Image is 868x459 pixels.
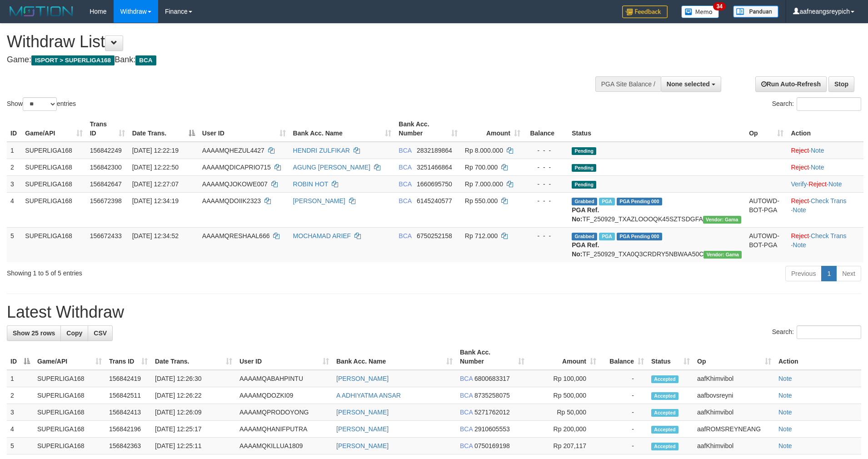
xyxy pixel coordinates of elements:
span: Copy 3251466864 to clipboard [417,164,452,171]
span: BCA [135,55,156,65]
a: Run Auto-Refresh [755,76,827,92]
span: BCA [399,197,411,205]
a: A ADHIYATMA ANSAR [336,392,401,399]
span: Copy 0750169198 to clipboard [474,442,510,449]
td: · [787,142,863,159]
span: BCA [399,147,411,154]
td: 1 [7,142,21,159]
a: Previous [785,266,822,281]
span: Rp 8.000.000 [465,147,503,154]
td: aafKhimvibol [693,404,775,421]
a: [PERSON_NAME] [336,425,389,433]
span: BCA [460,425,473,433]
th: Trans ID: activate to sort column ascending [86,116,129,142]
th: User ID: activate to sort column ascending [199,116,289,142]
td: AAAAMQDOZKI09 [236,387,333,404]
span: Rp 7.000.000 [465,180,503,188]
th: Bank Acc. Number: activate to sort column ascending [395,116,461,142]
a: Reject [791,147,809,154]
th: Trans ID: activate to sort column ascending [105,344,151,370]
td: · [787,159,863,175]
span: Accepted [651,392,678,400]
td: 156842196 [105,421,151,438]
td: SUPERLIGA168 [34,404,105,421]
td: [DATE] 12:26:30 [151,370,236,387]
span: 156672433 [90,232,122,239]
span: BCA [399,232,411,239]
td: Rp 500,000 [528,387,600,404]
div: - - - [528,180,564,189]
span: Rp 700.000 [465,164,498,171]
a: Note [811,147,824,154]
span: Marked by aafsoycanthlai [599,198,615,205]
a: Next [836,266,861,281]
a: Copy [60,325,88,341]
span: AAAAMQHEZUL4427 [202,147,264,154]
td: [DATE] 12:25:17 [151,421,236,438]
th: User ID: activate to sort column ascending [236,344,333,370]
span: [DATE] 12:34:19 [132,197,179,205]
img: panduan.png [733,5,778,18]
td: AUTOWD-BOT-PGA [745,227,787,262]
a: ROBIN HOT [293,180,329,188]
span: Rp 712.000 [465,232,498,239]
td: - [600,438,648,454]
td: AAAAMQABAHPINTU [236,370,333,387]
b: PGA Ref. No: [572,206,599,223]
div: - - - [528,163,564,172]
td: 156842413 [105,404,151,421]
td: Rp 50,000 [528,404,600,421]
a: Stop [828,76,854,92]
label: Search: [772,325,861,339]
th: Game/API: activate to sort column ascending [34,344,105,370]
th: Game/API: activate to sort column ascending [21,116,86,142]
a: [PERSON_NAME] [336,409,389,416]
img: Feedback.jpg [622,5,668,18]
a: Reject [791,164,809,171]
td: 4 [7,192,21,227]
td: 3 [7,404,34,421]
button: None selected [661,76,721,92]
a: AGUNG [PERSON_NAME] [293,164,370,171]
img: Button%20Memo.svg [681,5,719,18]
td: 156842511 [105,387,151,404]
span: Copy 2910605553 to clipboard [474,425,510,433]
td: 5 [7,227,21,262]
span: Pending [572,164,596,172]
span: Grabbed [572,233,597,240]
span: Vendor URL: https://trx31.1velocity.biz [703,251,742,259]
span: Marked by aafsoycanthlai [599,233,615,240]
span: 156672398 [90,197,122,205]
a: [PERSON_NAME] [336,442,389,449]
span: BCA [399,164,411,171]
span: 156842300 [90,164,122,171]
th: Amount: activate to sort column ascending [461,116,524,142]
th: Date Trans.: activate to sort column descending [129,116,199,142]
td: SUPERLIGA168 [21,142,86,159]
th: Op: activate to sort column ascending [693,344,775,370]
a: Verify [791,180,807,188]
span: BCA [399,180,411,188]
span: [DATE] 12:22:50 [132,164,179,171]
span: Accepted [651,375,678,383]
td: SUPERLIGA168 [34,370,105,387]
a: CSV [88,325,113,341]
a: Note [811,164,824,171]
label: Search: [772,97,861,111]
div: - - - [528,146,564,155]
span: CSV [94,329,107,337]
td: - [600,370,648,387]
a: [PERSON_NAME] [293,197,345,205]
th: Balance [524,116,568,142]
td: · · [787,227,863,262]
h1: Withdraw List [7,33,569,51]
td: Rp 207,117 [528,438,600,454]
span: Vendor URL: https://trx31.1velocity.biz [703,216,741,224]
td: SUPERLIGA168 [34,421,105,438]
span: BCA [460,409,473,416]
span: Copy 6800683317 to clipboard [474,375,510,382]
span: Show 25 rows [13,329,55,337]
th: Amount: activate to sort column ascending [528,344,600,370]
a: Check Trans [811,197,847,205]
a: Reject [791,232,809,239]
